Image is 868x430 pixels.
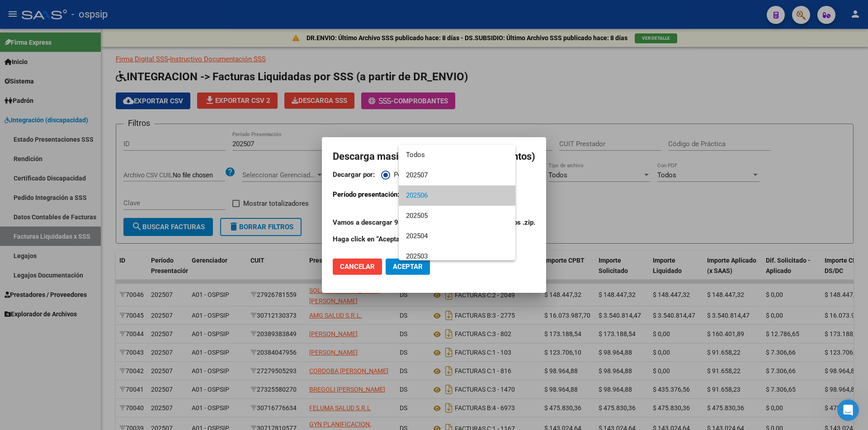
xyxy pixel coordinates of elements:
span: 202506 [406,185,508,206]
span: 202507 [406,165,508,185]
span: Todos [406,145,508,165]
span: 202505 [406,206,508,226]
iframe: Intercom live chat [837,399,859,421]
span: 202504 [406,226,508,246]
span: 202503 [406,246,508,267]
